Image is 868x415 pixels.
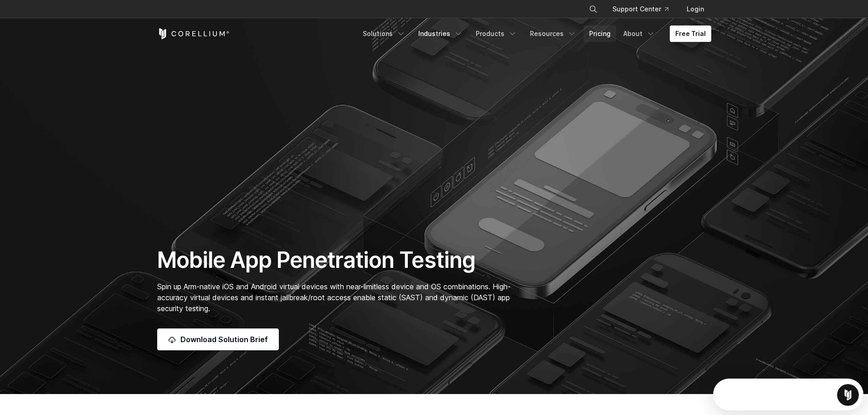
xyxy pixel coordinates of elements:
iframe: Intercom live chat discovery launcher [713,379,863,410]
button: Search [585,1,601,17]
a: Solutions [357,26,411,42]
a: Pricing [584,26,616,42]
a: Login [679,1,711,17]
a: Industries [413,26,468,42]
a: Products [470,26,523,42]
iframe: Intercom live chat [837,384,859,406]
a: Support Center [605,1,676,17]
a: Corellium Home [157,28,230,39]
a: Free Trial [670,26,711,42]
span: Download Solution Brief [180,334,268,345]
span: Spin up Arm-native iOS and Android virtual devices with near-limitless device and OS combinations... [157,282,511,313]
h1: Mobile App Penetration Testing [157,246,520,274]
a: Resources [524,26,582,42]
div: Navigation Menu [578,1,711,17]
a: About [618,26,661,42]
div: Navigation Menu [357,26,711,42]
a: Download Solution Brief [157,328,279,350]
